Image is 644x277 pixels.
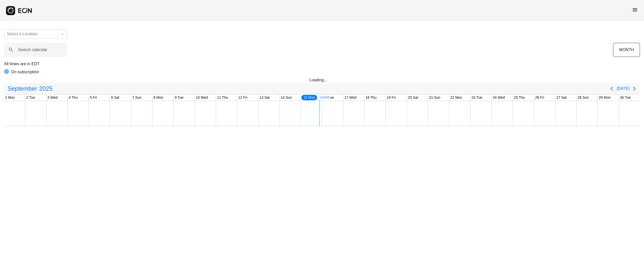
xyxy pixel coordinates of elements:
[322,94,335,101] div: 16 Tue
[237,94,248,101] div: 12 Fri
[428,94,441,101] div: 21 Sun
[7,84,38,94] span: September
[407,94,419,101] div: 20 Sat
[38,84,53,94] span: 2025
[492,94,506,101] div: 24 Wed
[11,69,39,75] p: On subscription
[365,94,377,101] div: 18 Thu
[619,94,632,101] div: 30 Tue
[4,61,640,67] p: All times are in EDT
[89,94,98,101] div: 5 Fri
[195,94,209,101] div: 10 Wed
[632,7,638,13] span: menu
[449,94,463,101] div: 22 Mon
[110,94,120,101] div: 6 Sat
[534,94,545,101] div: 26 Fri
[47,94,59,101] div: 3 Wed
[598,94,612,101] div: 29 Mon
[216,94,229,101] div: 11 Thu
[617,84,629,93] button: [DATE]
[174,94,184,101] div: 9 Tue
[259,94,271,101] div: 13 Sat
[471,94,484,101] div: 23 Tue
[5,84,56,94] button: September2025
[131,94,143,101] div: 7 Sun
[577,94,590,101] div: 28 Sun
[152,94,164,101] div: 8 Mon
[607,84,617,94] button: Previous page
[280,94,293,101] div: 14 Sun
[555,94,568,101] div: 27 Sat
[309,77,335,83] div: Loading...
[343,94,357,101] div: 17 Wed
[25,94,36,101] div: 2 Tue
[18,47,48,53] label: Search calendar
[4,94,16,101] div: 1 Mon
[629,84,639,94] button: Next page
[386,94,397,101] div: 19 Fri
[301,94,318,101] div: 15 Mon
[68,94,79,101] div: 4 Thu
[513,94,526,101] div: 25 Thu
[613,43,640,57] button: MONTH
